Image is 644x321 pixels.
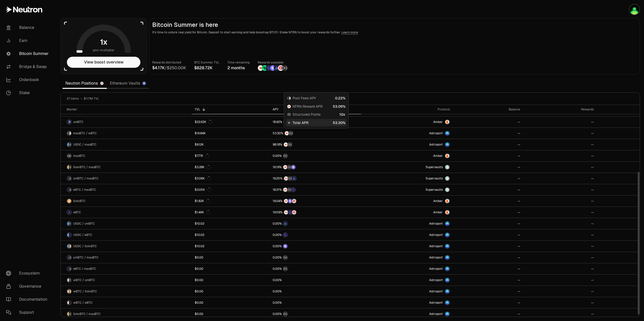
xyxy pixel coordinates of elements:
img: Structured Points [287,113,291,116]
a: Documentation [2,293,54,306]
div: $0.00 [195,289,203,293]
button: NTRNStructured Points [273,131,358,136]
a: NTRNStructured PointsSolv Points [270,162,361,173]
a: uniBTC LogouniBTC [61,116,192,127]
a: Stake [2,86,54,99]
a: -- [453,241,523,252]
img: NTRN [283,188,287,192]
img: uniBTC Logo [67,255,69,260]
span: Amber [433,154,443,158]
img: SolvBTC Logo [67,199,71,203]
a: uniBTC LogomaxBTC LogouniBTC / maxBTC [61,252,192,263]
img: maxBTC Logo [69,255,71,260]
img: Bedrock Diamonds [274,65,279,71]
span: SolvBTC / maxBTC [73,165,101,169]
img: Solv Points [291,165,295,169]
img: Ethereum Logo [143,82,146,85]
img: Mars Fragments [292,210,296,214]
a: Structured Points [270,263,361,274]
img: maxBTC Logo [67,154,71,158]
a: AmberAmber [361,150,453,161]
img: Structured Points [288,176,292,180]
a: Ethereum Vaults [107,78,149,88]
a: Bedrock Diamonds [270,218,361,229]
a: -- [453,275,523,286]
a: eBTC LogomaxBTC LogoeBTC / maxBTC [61,184,192,195]
img: EtherFi Points [266,65,271,71]
a: Astroport [361,218,453,229]
img: wBTC Logo [67,301,69,305]
a: eBTC LogoeBTC [61,207,192,218]
span: SolvBTC [73,199,86,203]
a: AmberAmber [361,207,453,218]
a: SupervaultsSupervaults [361,173,453,184]
a: $16.84K [192,128,270,139]
a: NTRNStructured PointsEtherFi Points [270,184,361,195]
img: wBTC Logo [69,131,71,135]
a: -- [523,207,597,218]
img: EtherFi Points [283,233,287,237]
a: Earn [2,34,54,47]
a: -- [523,229,597,240]
a: Astroport [361,286,453,297]
div: $0.00 [195,312,203,316]
span: maxBTC / wBTC [73,131,97,135]
span: Supervaults [426,176,443,180]
a: eBTC LogomaxBTC LogoeBTC / maxBTC [61,263,192,274]
a: wBTC LogouniBTC LogowBTC / uniBTC [61,275,192,286]
img: Ledger Nano S000 [629,5,639,15]
img: uniBTC Logo [67,176,69,180]
a: -- [453,297,523,308]
img: Neutron Logo [100,82,103,85]
a: -- [453,150,523,161]
p: Time remaining [227,60,250,65]
img: USDC Logo [67,143,69,147]
a: wBTC LogoSolvBTC LogowBTC / SolvBTC [61,286,192,297]
button: Structured Points [273,266,358,271]
div: $22.62K [195,120,212,124]
a: -- [523,173,597,184]
button: NTRNStructured PointsEtherFi Points [273,187,358,192]
a: AmberAmber [361,196,453,207]
span: Pool Fees APY [293,96,316,101]
a: $22.62K [192,116,270,127]
img: NTRN [284,210,288,214]
img: uniBTC Logo [67,120,71,124]
span: wBTC / SolvBTC [73,289,97,293]
a: $0.00 [192,297,270,308]
span: 27 items [67,97,79,101]
a: SolvBTC LogomaxBTC LogoSolvBTC / maxBTC [61,308,192,319]
div: Market [67,107,189,111]
span: Astroport [429,131,443,135]
a: EtherFi Points [270,229,361,240]
a: -- [523,196,597,207]
div: $0.00 [195,255,203,260]
button: NTRNStructured PointsBedrock Diamonds [273,176,358,181]
a: -- [523,128,597,139]
img: maxBTC Logo [69,165,71,169]
a: -- [523,286,597,297]
a: Support [2,306,54,319]
button: Structured Points [273,153,358,158]
a: wBTC LogoeBTC LogowBTC / eBTC [61,297,192,308]
img: Supervaults [445,188,449,192]
a: -- [453,207,523,218]
a: Governance [2,280,54,293]
button: NTRNEtherFi PointsMars Fragments [273,210,358,215]
span: Astroport [429,222,443,226]
img: NTRN [258,65,263,71]
a: $3.28K [192,162,270,173]
a: -- [453,286,523,297]
span: Astroport [429,233,443,237]
a: Neutron Positions [62,78,107,88]
div: $9.12K [195,143,204,147]
span: Structured Points [293,112,320,117]
a: -- [453,173,523,184]
div: $10.02 [195,244,204,248]
img: Structured Points [283,255,287,260]
div: 2 months [227,65,250,71]
img: uniBTC Logo [69,222,71,226]
a: -- [523,150,597,161]
span: Astroport [429,312,443,316]
div: $0.00 [195,301,203,305]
